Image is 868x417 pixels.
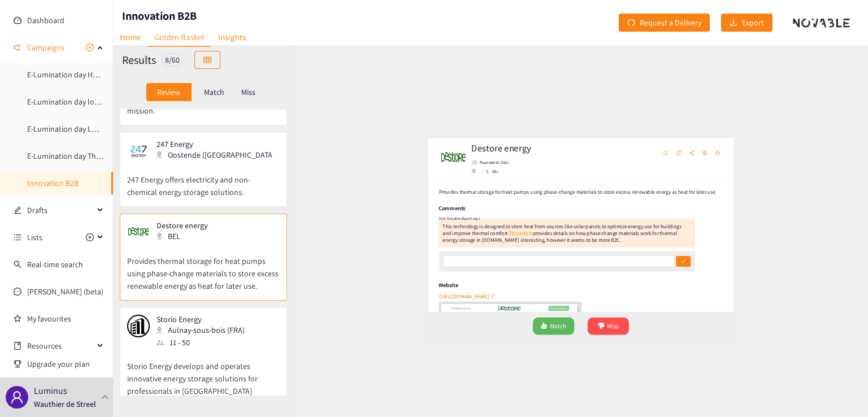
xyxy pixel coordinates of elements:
[808,94,817,105] span: star
[627,19,635,28] span: redo
[14,360,21,368] span: trophy
[742,94,751,105] span: tag
[619,14,710,32] button: redoRequest a Delivery
[339,184,385,201] h6: Comments
[211,28,253,46] a: Insights
[339,314,373,331] h6: Website
[157,140,272,149] p: 247 Energy
[396,79,496,102] h2: Destore energy
[127,244,280,292] p: Provides thermal storage for heat pumps using phase-change materials to store excess renewable en...
[419,125,465,136] div: BEL
[742,16,764,29] span: Export
[340,159,811,171] span: Provides thermal storage for heat pumps using phase-change materials to store excess renewable en...
[346,218,751,252] div: This technology is designed to store heat from sources like solar panels to optimize energy use f...
[14,233,21,241] span: unordered-list
[27,151,140,161] a: E-Lumination day Thermal Energy
[34,398,96,410] p: Wauthier de Streel
[500,377,570,407] button: likeMatch
[528,383,557,401] span: Match
[610,386,621,399] span: dislike
[122,8,197,24] h1: Innovation B2B
[458,229,499,241] a: This article
[730,19,737,28] span: download
[27,36,64,59] span: Campaigns
[27,178,79,188] a: Innovation B2B
[736,90,757,108] button: tag
[27,335,94,357] span: Resources
[127,140,150,162] img: Snapshot of the company's website
[409,110,458,120] p: Founded in: 2021
[113,28,147,46] a: Home
[802,90,823,108] button: star
[127,315,150,337] img: Snapshot of the company's website
[27,286,103,297] a: [PERSON_NAME] (beta)
[27,259,83,270] a: Real-time search
[640,16,701,29] span: Request a Delivery
[157,324,251,336] div: Aulnay-sous-bois (FRA)
[27,124,105,134] a: E-Lumination day LDES
[720,94,729,105] span: unordered-list
[122,52,156,68] h2: Results
[396,125,410,133] a: website
[721,14,772,32] button: downloadExport
[14,44,21,51] span: sound
[396,110,458,120] li: Founded in year
[157,230,215,242] div: BEL
[127,162,280,198] p: 247 Energy offers electricity and non-chemical energy storage solutions.
[27,69,227,80] a: E-Lumination day Heavy Mobility and logistics electrification
[14,342,21,350] span: book
[157,149,279,161] div: Oostende ([GEOGRAPHIC_DATA])
[34,384,67,398] p: Luminus
[714,90,735,108] button: unordered-list
[147,28,211,47] a: Golden Basket
[194,51,220,69] button: table
[127,349,280,397] p: Storio Energy develops and operates innovative energy storage solutions for professionals in [GEO...
[27,353,104,375] span: Upgrade your plan
[203,56,211,65] span: table
[27,307,104,330] a: My favourites
[341,333,437,351] button: [URL][DOMAIN_NAME]
[339,206,409,214] i: Your Novable Expert says
[592,377,662,407] button: dislikeMiss
[27,15,64,25] a: Dashboard
[14,206,21,214] span: edit
[626,383,645,401] span: Miss
[157,88,180,97] p: Review
[86,44,94,51] span: plus-circle
[157,336,251,349] div: 11 - 50
[86,233,94,241] span: plus-circle
[513,386,524,399] span: like
[10,390,24,404] span: user
[780,90,801,108] button: eye
[342,85,387,130] img: Company Logo
[27,226,42,249] span: Lists
[27,199,94,221] span: Drafts
[157,315,245,324] p: Storio Energy
[341,335,426,349] span: [URL][DOMAIN_NAME]
[157,221,208,230] p: Destore energy
[750,279,758,288] span: check
[204,88,224,97] p: Match
[811,363,868,417] iframe: Chat Widget
[127,221,150,244] img: Snapshot of the company's website
[758,90,779,108] button: share-alt
[241,88,255,97] p: Miss
[786,94,795,105] span: eye
[811,363,868,417] div: Widget de chat
[764,94,773,105] span: share-alt
[27,97,168,107] a: E-Lumination day local energy production
[162,53,183,67] div: 8 / 60
[742,273,767,292] button: check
